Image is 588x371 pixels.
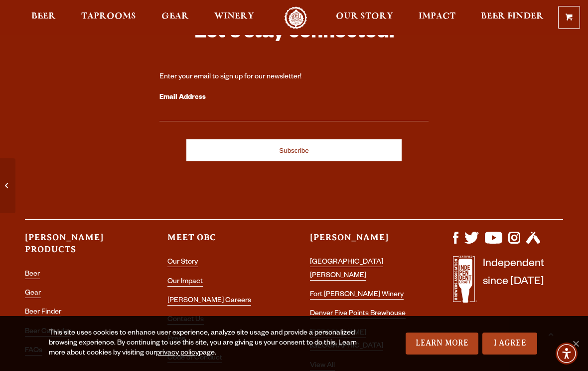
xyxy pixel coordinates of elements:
div: Enter your email to sign up for our newsletter! [159,72,429,82]
h3: [PERSON_NAME] Products [25,232,135,264]
span: Our Story [336,12,393,20]
h3: [PERSON_NAME] [310,232,420,252]
span: Beer [31,12,56,20]
a: Fort [PERSON_NAME] Winery [310,291,404,300]
a: Our Story [167,259,198,267]
a: I Agree [482,333,537,355]
a: Our Impact [167,278,203,287]
span: Gear [161,12,189,20]
a: Beer Finder [25,309,61,317]
a: Gear [25,290,41,298]
div: Accessibility Menu [556,343,578,365]
a: Beer [25,6,62,29]
a: Visit us on Facebook [453,239,458,247]
a: privacy policy [156,350,199,358]
a: Denver Five Points Brewhouse [310,310,406,319]
a: Visit us on YouTube [485,239,502,247]
a: Beer Finder [474,6,550,29]
a: [GEOGRAPHIC_DATA][PERSON_NAME] [310,259,383,280]
span: Impact [419,12,455,20]
input: Subscribe [186,139,402,161]
a: Gear [155,6,195,29]
a: Visit us on Instagram [508,239,520,247]
a: Taprooms [75,6,143,29]
label: Email Address [159,91,429,104]
a: [PERSON_NAME] Careers [167,297,251,306]
a: Beer [25,271,40,279]
h3: Meet OBC [167,232,278,252]
p: Independent since [DATE] [483,256,544,308]
a: Learn More [406,333,479,355]
span: Beer Finder [481,12,544,20]
a: Visit us on X (formerly Twitter) [464,239,479,247]
div: This site uses cookies to enhance user experience, analyze site usage and provide a personalized ... [49,329,372,359]
a: Odell Home [277,6,314,29]
a: Winery [208,6,261,29]
span: Taprooms [81,12,136,20]
a: Visit us on Untappd [526,239,541,247]
a: Impact [412,6,462,29]
span: Winery [214,12,254,20]
a: Our Story [329,6,400,29]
